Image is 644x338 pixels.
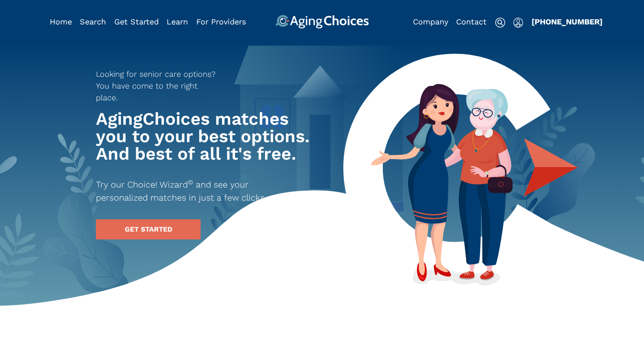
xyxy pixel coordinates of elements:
[532,17,603,26] a: [PHONE_NUMBER]
[80,17,106,26] a: Search
[275,15,368,29] img: AgingChoices
[96,68,221,103] p: Looking for senior care options? You have come to the right place.
[167,17,188,26] a: Learn
[413,17,448,26] a: Company
[495,17,505,28] img: search-icon.svg
[50,17,72,26] a: Home
[196,17,246,26] a: For Providers
[114,17,159,26] a: Get Started
[96,178,298,204] p: Try our Choice! Wizard and see your personalized matches in just a few clicks.
[513,15,523,29] div: Popover trigger
[96,110,314,163] h1: AgingChoices matches you to your best options. And best of all it's free.
[96,219,201,239] a: GET STARTED
[456,17,487,26] a: Contact
[513,17,523,28] img: user-icon.svg
[188,178,193,186] sup: ©
[80,15,106,29] div: Popover trigger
